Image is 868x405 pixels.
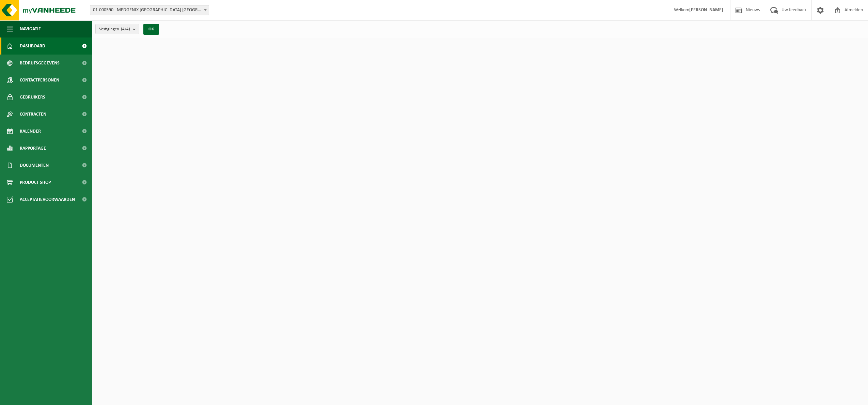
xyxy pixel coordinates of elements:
span: Bedrijfsgegevens [20,55,60,72]
span: 01-000590 - MEDGENIX-BENELUX NV - WEVELGEM [90,5,209,15]
span: 01-000590 - MEDGENIX-BENELUX NV - WEVELGEM [90,5,209,15]
button: Vestigingen(4/4) [95,24,139,34]
button: OK [143,24,159,35]
span: Documenten [20,157,49,174]
span: Vestigingen [99,24,130,34]
span: Product Shop [20,174,51,191]
span: Kalender [20,123,41,140]
span: Contracten [20,106,46,123]
span: Dashboard [20,37,45,55]
count: (4/4) [121,27,130,31]
strong: [PERSON_NAME] [689,7,723,13]
span: Contactpersonen [20,72,59,89]
span: Navigatie [20,20,41,37]
span: Acceptatievoorwaarden [20,191,75,208]
span: Gebruikers [20,89,45,106]
span: Rapportage [20,140,46,157]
